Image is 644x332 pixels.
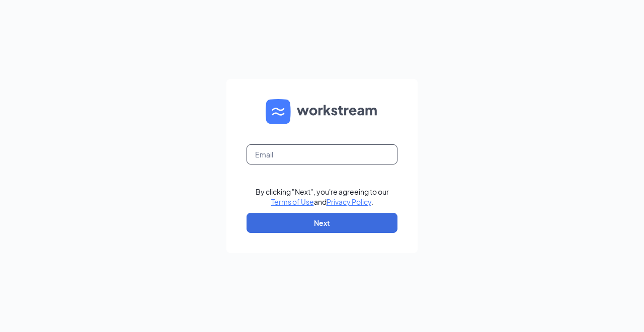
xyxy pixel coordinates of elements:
[256,187,389,207] div: By clicking "Next", you're agreeing to our and .
[271,197,314,206] a: Terms of Use
[266,99,378,124] img: WS logo and Workstream text
[247,144,397,164] input: Email
[247,213,397,233] button: Next
[327,197,371,206] a: Privacy Policy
